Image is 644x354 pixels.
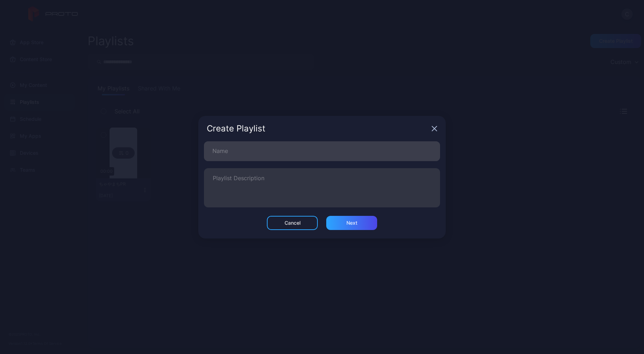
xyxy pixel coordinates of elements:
[207,124,429,133] div: Create Playlist
[213,176,431,200] textarea: Playlist Description
[326,216,377,230] button: Next
[204,141,440,161] input: Name
[267,216,318,230] button: Cancel
[285,220,300,226] div: Cancel
[346,220,357,226] div: Next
